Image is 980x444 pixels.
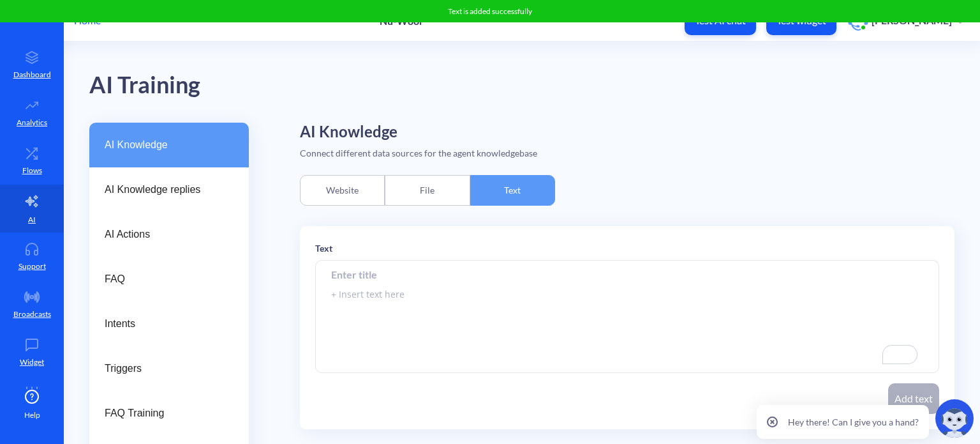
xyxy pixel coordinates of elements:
[89,123,249,167] a: AI Knowledge
[385,175,470,206] div: File
[315,260,939,289] input: Enter title
[89,302,249,346] a: Intents
[300,175,385,206] div: Website
[300,123,954,141] h2: AI Knowledge
[935,399,974,438] img: copilot-icon.svg
[888,383,939,414] button: Add text
[89,391,249,436] a: FAQ Training
[105,406,223,421] span: FAQ Training
[22,165,42,176] p: Flows
[13,69,51,80] p: Dashboard
[300,146,954,160] div: Connect different data sources for the agent knowledgebase
[105,137,223,153] span: AI Knowledge
[105,182,223,197] span: AI Knowledge replies
[89,257,249,302] a: FAQ
[89,67,200,103] div: AI Training
[315,241,939,255] p: Text
[13,309,51,320] p: Broadcasts
[105,272,223,287] span: FAQ
[28,214,36,226] p: AI
[105,227,223,242] span: AI Actions
[105,361,223,376] span: Triggers
[105,316,223,332] span: Intents
[788,415,919,429] p: Hey there! Can I give you a hand?
[89,167,249,212] a: AI Knowledge replies
[448,6,532,16] span: Text is added successfully
[24,410,40,421] span: Help
[315,261,939,373] textarea: To enrich screen reader interactions, please activate Accessibility in Grammarly extension settings
[19,261,46,272] p: Support
[20,356,44,368] p: Widget
[470,175,555,206] div: Text
[89,346,249,391] a: Triggers
[17,117,47,128] p: Analytics
[89,212,249,257] a: AI Actions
